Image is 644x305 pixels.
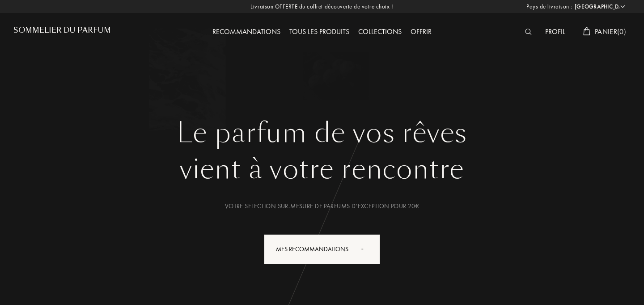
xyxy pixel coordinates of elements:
[264,234,380,264] div: Mes Recommandations
[541,27,570,36] a: Profil
[354,27,406,36] a: Collections
[526,2,572,11] span: Pays de livraison :
[541,26,570,38] div: Profil
[406,26,436,38] div: Offrir
[358,240,376,258] div: animation
[525,29,532,35] img: search_icn_white.svg
[257,234,387,264] a: Mes Recommandationsanimation
[583,27,590,35] img: cart_white.svg
[13,26,111,38] a: Sommelier du Parfum
[208,26,285,38] div: Recommandations
[406,27,436,36] a: Offrir
[13,26,111,34] h1: Sommelier du Parfum
[354,26,406,38] div: Collections
[20,149,624,189] div: vient à votre rencontre
[208,27,285,36] a: Recommandations
[20,202,624,211] div: Votre selection sur-mesure de parfums d’exception pour 20€
[285,26,354,38] div: Tous les produits
[595,27,626,36] span: Panier ( 0 )
[285,27,354,36] a: Tous les produits
[20,117,624,149] h1: Le parfum de vos rêves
